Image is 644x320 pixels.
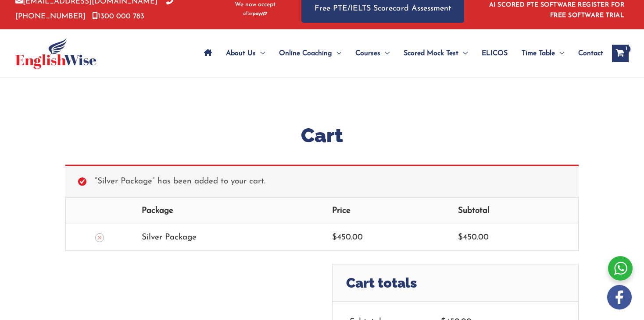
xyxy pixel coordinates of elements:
[458,38,468,69] span: Menu Toggle
[256,38,265,69] span: Menu Toggle
[380,38,390,69] span: Menu Toggle
[482,38,508,69] span: ELICOS
[515,38,571,69] a: Time TableMenu Toggle
[324,198,450,224] th: Price
[522,38,555,69] span: Time Table
[450,198,578,224] th: Subtotal
[279,38,332,69] span: Online Coaching
[219,38,272,69] a: About UsMenu Toggle
[355,38,380,69] span: Courses
[458,233,489,242] bdi: 450.00
[15,38,97,69] img: cropped-ew-logo
[571,38,603,69] a: Contact
[475,38,515,69] a: ELICOS
[348,38,397,69] a: CoursesMenu Toggle
[333,264,578,301] h2: Cart totals
[272,38,348,69] a: Online CoachingMenu Toggle
[65,122,579,149] h1: Cart
[607,285,632,309] img: white-facebook.png
[458,233,463,242] span: $
[397,38,475,69] a: Scored Mock TestMenu Toggle
[332,233,363,242] bdi: 450.00
[612,45,629,62] a: View Shopping Cart, 1 items
[578,38,603,69] span: Contact
[332,233,337,242] span: $
[489,2,625,19] a: AI SCORED PTE SOFTWARE REGISTER FOR FREE SOFTWARE TRIAL
[555,38,564,69] span: Menu Toggle
[404,38,458,69] span: Scored Mock Test
[65,165,579,197] div: “Silver Package” has been added to your cart.
[235,0,275,9] span: We now accept
[226,38,256,69] span: About Us
[243,11,267,16] img: Afterpay-Logo
[92,13,144,20] a: 1300 000 783
[197,38,603,69] nav: Site Navigation: Main Menu
[142,230,315,245] div: Silver Package
[332,38,341,69] span: Menu Toggle
[95,233,104,242] a: Remove this item
[133,198,324,224] th: Package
